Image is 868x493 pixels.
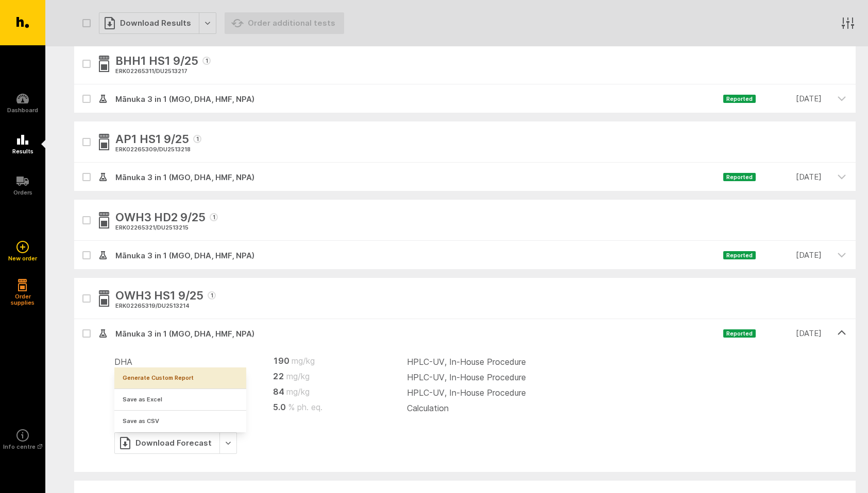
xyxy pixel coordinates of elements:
td: Calculation [407,400,846,416]
span: 1 [208,291,216,300]
span: Reported [723,251,756,259]
button: Download Results [99,12,216,34]
div: ERK02265311 / DU2513217 [115,67,211,76]
button: Download Forecast [114,432,237,454]
span: 1 [202,57,211,65]
td: 190 [261,354,407,369]
h5: Results [12,148,33,154]
div: ERK02265309 / DU2513218 [115,145,201,154]
button: Select all [82,19,91,27]
span: Reported [723,329,756,338]
time: [DATE] [756,327,822,340]
span: BHH1 HS1 9/25 [115,52,198,71]
td: HPLC-UV, In-House Procedure [407,385,846,400]
abbr: % ph. eq. [288,402,322,412]
div: ERK02265319 / DU2513214 [115,302,216,311]
div: ERK02265321 / DU2513215 [115,223,218,233]
span: Mānuka 3 in 1 (MGO, DHA, HMF, NPA) [107,93,723,105]
h5: Info centre [3,444,42,450]
h5: Orders [13,189,32,196]
td: HPLC-UV, In-House Procedure [407,369,846,385]
time: [DATE] [756,249,822,261]
h5: Order supplies [7,293,38,306]
span: OWH3 HS1 9/25 [115,287,203,306]
span: Mānuka 3 in 1 (MGO, DHA, HMF, NPA) [107,328,723,340]
span: 1 [193,135,201,143]
td: HPLC-UV, In-House Procedure [407,354,846,369]
a: Generate Custom Report [114,367,246,389]
a: Save as CSV [114,411,246,432]
abbr: mg/kg [286,371,310,381]
span: DHA [114,357,132,367]
a: Save as Excel [114,389,246,410]
h5: Dashboard [7,107,38,113]
span: Mānuka 3 in 1 (MGO, DHA, HMF, NPA) [107,250,723,262]
span: 1 [210,213,218,221]
span: AP1 HS1 9/25 [115,131,189,149]
h5: New order [8,255,37,261]
span: OWH3 HD2 9/25 [115,209,206,227]
span: Reported [723,95,756,103]
abbr: mg/kg [292,356,315,366]
td: 5.0 [261,400,407,416]
abbr: mg/kg [286,386,310,397]
time: [DATE] [756,93,822,105]
span: Mānuka 3 in 1 (MGO, DHA, HMF, NPA) [107,171,723,184]
td: 22 [261,369,407,385]
time: [DATE] [756,171,822,183]
span: Reported [723,173,756,181]
td: 84 [261,385,407,400]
